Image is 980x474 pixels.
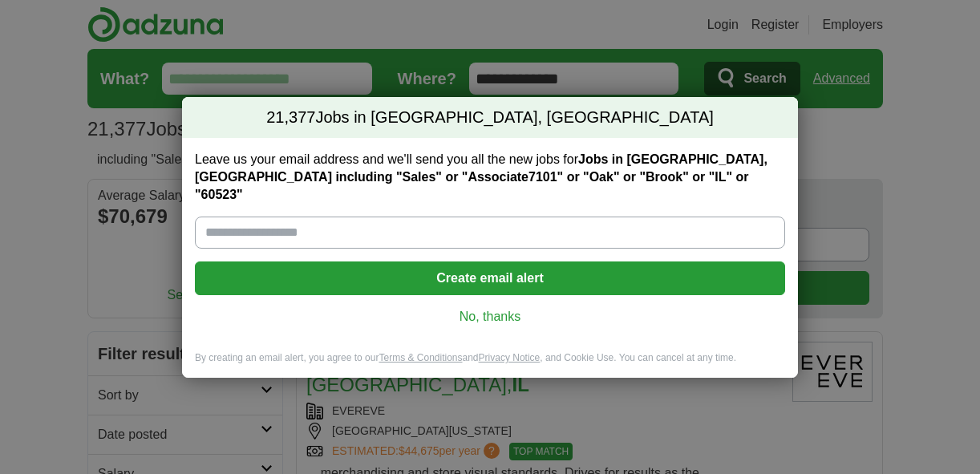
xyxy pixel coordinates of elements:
h2: Jobs in [GEOGRAPHIC_DATA], [GEOGRAPHIC_DATA] [182,97,798,139]
a: Terms & Conditions [379,352,462,363]
label: Leave us your email address and we'll send you all the new jobs for [195,151,785,204]
div: By creating an email alert, you agree to our and , and Cookie Use. You can cancel at any time. [182,351,798,378]
a: Privacy Notice [479,352,541,363]
a: No, thanks [208,308,772,326]
span: 21,377 [266,107,315,129]
button: Create email alert [195,261,785,295]
strong: Jobs in [GEOGRAPHIC_DATA], [GEOGRAPHIC_DATA] including "Sales" or "Associate7101" or "Oak" or "Br... [195,152,767,201]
